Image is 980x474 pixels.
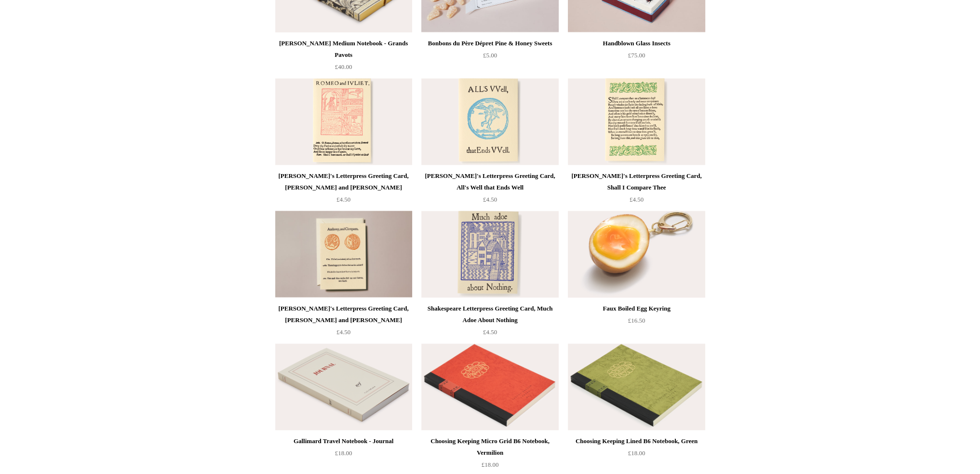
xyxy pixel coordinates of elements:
[421,78,558,165] a: Shakespeare's Letterpress Greeting Card, All's Well that Ends Well Shakespeare's Letterpress Gree...
[275,38,412,77] a: [PERSON_NAME] Medium Notebook - Grands Pavots £40.00
[568,170,705,210] a: [PERSON_NAME]'s Letterpress Greeting Card, Shall I Compare Thee £4.50
[275,78,412,165] img: Shakespeare's Letterpress Greeting Card, Romeo and Juliet
[424,303,556,326] div: Shakespeare Letterpress Greeting Card, Much Adoe About Nothing
[570,170,702,193] div: [PERSON_NAME]'s Letterpress Greeting Card, Shall I Compare Thee
[275,211,412,298] a: Shakespeare's Letterpress Greeting Card, Antony and Cleopatra Shakespeare's Letterpress Greeting ...
[275,303,412,342] a: [PERSON_NAME]'s Letterpress Greeting Card, [PERSON_NAME] and [PERSON_NAME] £4.50
[336,196,350,203] span: £4.50
[421,170,558,210] a: [PERSON_NAME]'s Letterpress Greeting Card, All's Well that Ends Well £4.50
[628,317,645,324] span: £16.50
[275,170,412,210] a: [PERSON_NAME]'s Letterpress Greeting Card, [PERSON_NAME] and [PERSON_NAME] £4.50
[568,343,705,430] a: Choosing Keeping Lined B6 Notebook, Green Choosing Keeping Lined B6 Notebook, Green
[568,78,705,165] a: Shakespeare's Letterpress Greeting Card, Shall I Compare Thee Shakespeare's Letterpress Greeting ...
[630,196,644,203] span: £4.50
[424,38,556,49] div: Bonbons du Père Dépret Pine & Honey Sweets
[482,461,499,468] span: £18.00
[421,78,558,165] img: Shakespeare's Letterpress Greeting Card, All's Well that Ends Well
[568,211,705,298] a: Faux Boiled Egg Keyring Faux Boiled Egg Keyring
[275,78,412,165] a: Shakespeare's Letterpress Greeting Card, Romeo and Juliet Shakespeare's Letterpress Greeting Card...
[421,343,558,430] a: Choosing Keeping Micro Grid B6 Notebook, Vermilion Choosing Keeping Micro Grid B6 Notebook, Vermi...
[421,211,558,298] a: Shakespeare Letterpress Greeting Card, Much Adoe About Nothing Shakespeare Letterpress Greeting C...
[568,303,705,342] a: Faux Boiled Egg Keyring £16.50
[335,63,352,70] span: £40.00
[628,52,645,59] span: £75.00
[424,435,556,459] div: Choosing Keeping Micro Grid B6 Notebook, Vermilion
[275,343,412,430] a: Gallimard Travel Notebook - Journal Gallimard Travel Notebook - Journal
[483,328,497,336] span: £4.50
[424,170,556,193] div: [PERSON_NAME]'s Letterpress Greeting Card, All's Well that Ends Well
[421,303,558,342] a: Shakespeare Letterpress Greeting Card, Much Adoe About Nothing £4.50
[335,449,352,457] span: £18.00
[278,435,410,447] div: Gallimard Travel Notebook - Journal
[483,52,497,59] span: £5.00
[570,38,702,49] div: Handblown Glass Insects
[275,211,412,298] img: Shakespeare's Letterpress Greeting Card, Antony and Cleopatra
[570,435,702,447] div: Choosing Keeping Lined B6 Notebook, Green
[568,211,705,298] img: Faux Boiled Egg Keyring
[278,170,410,193] div: [PERSON_NAME]'s Letterpress Greeting Card, [PERSON_NAME] and [PERSON_NAME]
[336,328,350,336] span: £4.50
[275,343,412,430] img: Gallimard Travel Notebook - Journal
[483,196,497,203] span: £4.50
[570,303,702,314] div: Faux Boiled Egg Keyring
[568,343,705,430] img: Choosing Keeping Lined B6 Notebook, Green
[421,343,558,430] img: Choosing Keeping Micro Grid B6 Notebook, Vermilion
[278,38,410,61] div: [PERSON_NAME] Medium Notebook - Grands Pavots
[421,38,558,77] a: Bonbons du Père Dépret Pine & Honey Sweets £5.00
[568,38,705,77] a: Handblown Glass Insects £75.00
[421,211,558,298] img: Shakespeare Letterpress Greeting Card, Much Adoe About Nothing
[628,449,645,457] span: £18.00
[568,78,705,165] img: Shakespeare's Letterpress Greeting Card, Shall I Compare Thee
[278,303,410,326] div: [PERSON_NAME]'s Letterpress Greeting Card, [PERSON_NAME] and [PERSON_NAME]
